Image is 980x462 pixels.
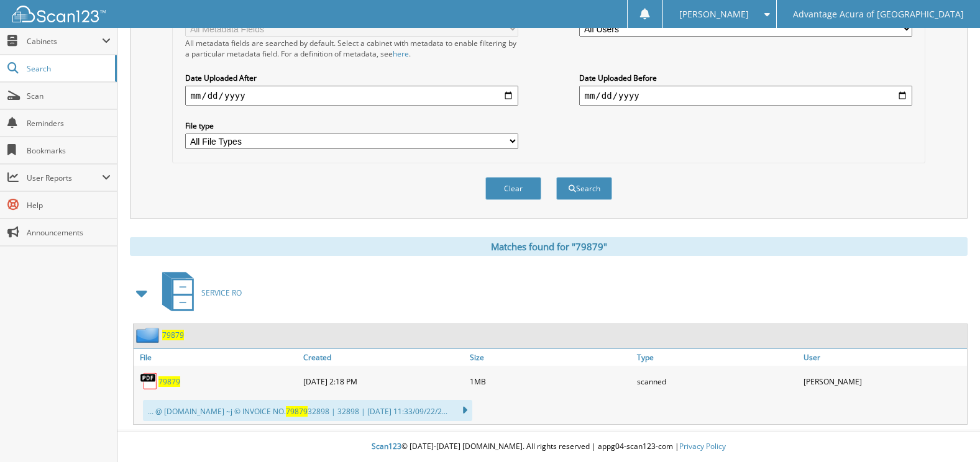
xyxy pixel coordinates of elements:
[679,441,726,451] a: Privacy Policy
[27,63,109,74] span: Search
[634,369,800,394] div: scanned
[286,406,308,417] span: 79879
[185,86,518,106] input: start
[27,173,102,183] span: User Reports
[634,349,800,366] a: Type
[130,237,968,256] div: Matches found for "79879"
[372,441,401,451] span: Scan123
[556,177,612,200] button: Search
[136,327,162,343] img: folder2.png
[679,11,749,18] span: [PERSON_NAME]
[27,118,111,129] span: Reminders
[27,145,111,156] span: Bookmarks
[185,73,518,83] label: Date Uploaded After
[27,91,111,101] span: Scan
[579,73,912,83] label: Date Uploaded Before
[393,48,409,59] a: here
[155,268,242,317] a: SERVICE RO
[793,11,964,18] span: Advantage Acura of [GEOGRAPHIC_DATA]
[140,372,158,391] img: PDF.png
[579,86,912,106] input: end
[918,402,980,462] iframe: Chat Widget
[185,38,518,59] div: All metadata fields are searched by default. Select a cabinet with metadata to enable filtering b...
[185,120,518,131] label: File type
[143,400,472,421] div: ... @ [DOMAIN_NAME] ~j © INVOICE NO. 32898 | 32898 | [DATE] 11:33/09/22/2...
[27,227,111,238] span: Announcements
[201,288,242,298] span: SERVICE RO
[300,349,467,366] a: Created
[800,349,967,366] a: User
[27,36,102,47] span: Cabinets
[117,432,980,462] div: © [DATE]-[DATE] [DOMAIN_NAME]. All rights reserved | appg04-scan123-com |
[158,376,180,387] a: 79879
[300,369,467,394] div: [DATE] 2:18 PM
[12,6,106,22] img: scan123-logo-white.svg
[467,369,633,394] div: 1MB
[134,349,300,366] a: File
[800,369,967,394] div: [PERSON_NAME]
[485,177,541,200] button: Clear
[467,349,633,366] a: Size
[162,330,184,340] a: 79879
[27,200,111,211] span: Help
